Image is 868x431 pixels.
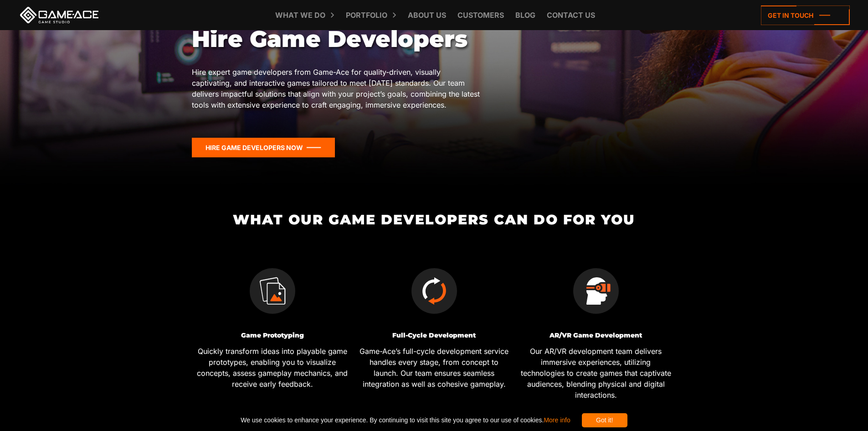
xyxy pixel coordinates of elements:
p: Quickly transform ideas into playable game prototypes, enabling you to visualize concepts, assess... [195,346,350,389]
h1: Hire Game Developers [192,26,483,53]
h3: Full-Сycle Development [357,332,512,339]
p: Game-Ace’s full-cycle development service handles every stage, from concept to launch. Our team e... [357,346,512,389]
div: Got it! [582,413,627,427]
h3: Game Prototyping [195,332,350,339]
h2: What Our Game Developers Can Do for You [191,212,677,227]
p: Our AR/VR development team delivers immersive experiences, utilizing technologies to create games... [519,346,673,400]
img: Full-Сycle Development [411,268,457,314]
h3: AR/VR Game Development [519,332,673,339]
a: Get in touch [761,5,850,25]
p: Hire expert game developers from Game-Ace for quality-driven, visually captivating, and interacti... [192,67,483,110]
span: We use cookies to enhance your experience. By continuing to visit this site you agree to our use ... [241,413,570,427]
img: AR/VR Game Development [573,268,619,314]
img: Game Prototyping [250,268,295,314]
a: Hire game developers now [192,138,335,157]
a: More info [544,416,570,424]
